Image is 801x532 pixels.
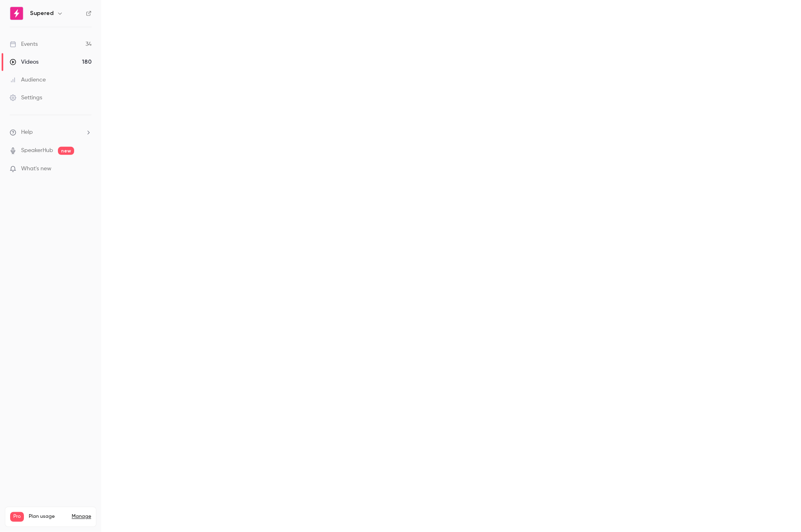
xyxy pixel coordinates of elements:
[10,94,42,102] div: Settings
[30,9,53,17] h6: Supered
[10,512,24,522] span: Pro
[10,7,23,20] img: Supered
[21,128,33,137] span: Help
[72,514,91,520] a: Manage
[82,165,92,173] iframe: Noticeable Trigger
[21,165,51,173] span: What's new
[10,40,38,48] div: Events
[58,147,74,155] span: new
[10,128,92,137] li: help-dropdown-opener
[21,146,53,155] a: SpeakerHub
[10,76,46,84] div: Audience
[10,58,38,66] div: Videos
[29,514,67,520] span: Plan usage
